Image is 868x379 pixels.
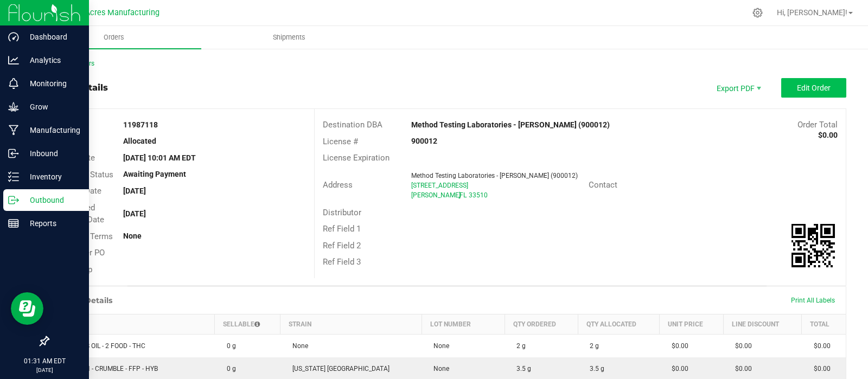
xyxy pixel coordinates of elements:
[221,342,236,350] span: 0 g
[792,224,835,267] img: Scan me!
[411,120,610,129] strong: Method Testing Laboratories - [PERSON_NAME] (900012)
[818,131,838,139] strong: $0.00
[55,342,145,350] span: WGT - DIS OIL - 2 FOOD - THC
[730,365,752,372] span: $0.00
[428,342,449,350] span: None
[802,314,846,335] th: Total
[797,83,831,92] span: Edit Order
[287,342,308,350] span: None
[323,180,353,190] span: Address
[428,365,449,372] span: None
[323,241,361,250] span: Ref Field 2
[19,30,84,43] p: Dashboard
[808,342,831,350] span: $0.00
[323,120,382,130] span: Destination DBA
[808,365,831,372] span: $0.00
[705,78,770,98] li: Export PDF
[578,314,660,335] th: Qty Allocated
[123,153,196,162] strong: [DATE] 10:01 AM EDT
[323,153,390,163] span: License Expiration
[781,78,846,98] button: Edit Order
[777,8,847,17] span: Hi, [PERSON_NAME]!
[19,54,84,67] p: Analytics
[123,232,142,240] strong: None
[8,55,19,66] inline-svg: Analytics
[797,120,838,130] span: Order Total
[5,356,84,366] p: 01:31 AM EDT
[19,77,84,90] p: Monitoring
[792,224,835,267] qrcode: 11987118
[323,224,361,234] span: Ref Field 1
[511,365,531,372] span: 3.5 g
[323,257,361,267] span: Ref Field 3
[411,172,578,179] span: Method Testing Laboratories - [PERSON_NAME] (900012)
[49,314,215,335] th: Item
[89,33,139,42] span: Orders
[589,180,617,190] span: Contact
[458,191,459,199] span: ,
[584,342,599,350] span: 2 g
[8,78,19,89] inline-svg: Monitoring
[62,8,159,17] span: Green Acres Manufacturing
[123,170,186,178] strong: Awaiting Payment
[422,314,505,335] th: Lot Number
[280,314,422,335] th: Strain
[201,26,376,49] a: Shipments
[660,314,724,335] th: Unit Price
[19,100,84,113] p: Grow
[287,365,390,372] span: [US_STATE] [GEOGRAPHIC_DATA]
[19,170,84,183] p: Inventory
[26,26,201,49] a: Orders
[8,218,19,229] inline-svg: Reports
[221,365,236,372] span: 0 g
[215,314,280,335] th: Sellable
[584,365,604,372] span: 3.5 g
[411,191,461,199] span: [PERSON_NAME]
[8,148,19,159] inline-svg: Inbound
[730,342,752,350] span: $0.00
[751,8,764,18] div: Manage settings
[666,365,688,372] span: $0.00
[723,314,801,335] th: Line Discount
[459,191,467,199] span: FL
[19,147,84,160] p: Inbound
[323,208,361,217] span: Distributor
[11,292,43,325] iframe: Resource center
[505,314,578,335] th: Qty Ordered
[8,31,19,42] inline-svg: Dashboard
[8,195,19,205] inline-svg: Outbound
[791,297,835,304] span: Print All Labels
[19,194,84,207] p: Outbound
[8,125,19,136] inline-svg: Manufacturing
[8,101,19,112] inline-svg: Grow
[123,120,158,129] strong: 11987118
[469,191,488,199] span: 33510
[123,137,156,145] strong: Allocated
[411,137,437,145] strong: 900012
[8,171,19,182] inline-svg: Inventory
[258,33,320,42] span: Shipments
[123,209,146,218] strong: [DATE]
[666,342,688,350] span: $0.00
[19,124,84,137] p: Manufacturing
[323,137,358,146] span: License #
[5,366,84,374] p: [DATE]
[19,217,84,230] p: Reports
[411,182,468,189] span: [STREET_ADDRESS]
[55,365,158,372] span: WIP - ETH - CRUMBLE - FFP - HYB
[511,342,526,350] span: 2 g
[123,187,146,195] strong: [DATE]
